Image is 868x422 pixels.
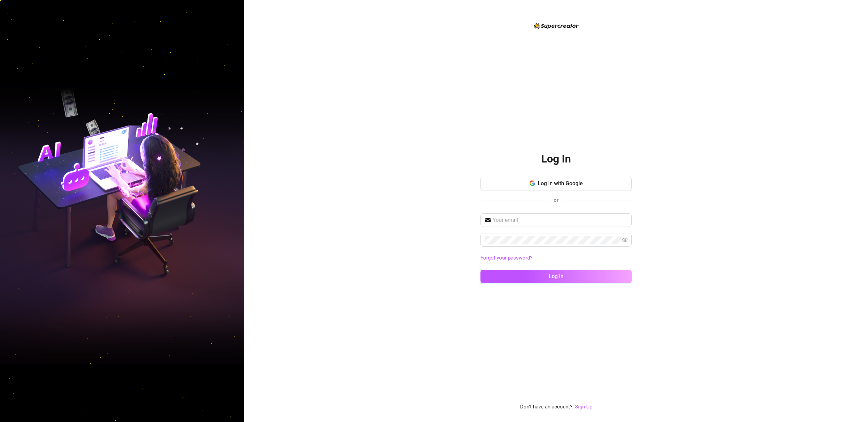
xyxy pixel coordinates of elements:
[575,403,592,411] a: Sign Up
[480,177,632,190] button: Log in with Google
[493,216,628,224] input: Your email
[575,404,592,410] a: Sign Up
[541,152,571,166] h2: Log In
[549,273,564,280] span: Log in
[554,197,558,203] span: or
[520,403,572,411] span: Don't have an account?
[480,254,632,262] a: Forgot your password?
[538,180,583,187] span: Log in with Google
[534,23,579,29] img: logo-BBDzfeDw.svg
[480,270,632,283] button: Log in
[622,237,628,243] span: eye-invisible
[480,255,532,261] a: Forgot your password?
